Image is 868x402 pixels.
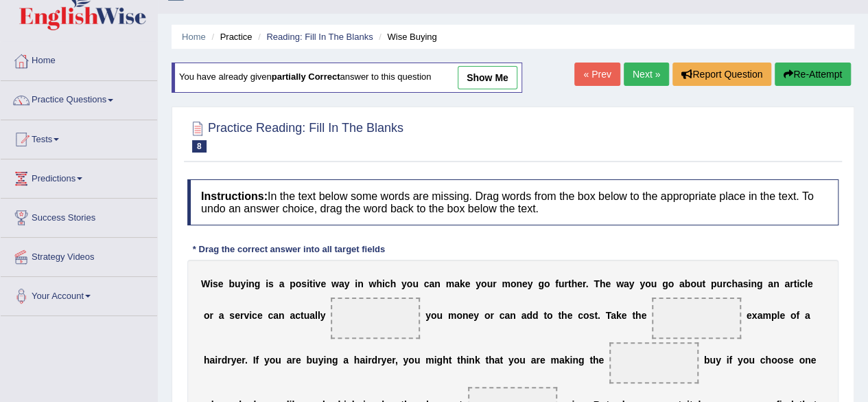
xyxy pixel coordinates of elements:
b: s [229,310,235,321]
b: u [412,278,419,289]
span: Drop target [331,298,420,339]
b: e [296,355,301,366]
b: y [528,278,533,289]
b: a [530,355,536,366]
b: h [765,355,771,366]
b: y [401,278,407,289]
b: g [538,278,544,289]
b: h [460,355,467,366]
b: a [219,310,224,321]
b: h [572,278,578,289]
b: o [204,310,210,321]
b: h [561,310,567,321]
b: t [594,310,598,321]
b: e [808,278,813,289]
b: e [598,355,604,366]
b: u [275,355,281,366]
b: t [568,278,572,289]
b: a [290,310,295,321]
b: y [318,355,324,366]
b: i [313,278,316,289]
span: 8 [192,140,207,153]
b: a [624,278,629,289]
b: r [242,355,245,366]
b: e [622,310,627,321]
b: n [248,278,255,289]
b: u [749,355,755,366]
b: x [752,310,758,321]
b: n [462,310,469,321]
b: o [408,355,414,366]
b: h [390,278,397,289]
a: « Prev [574,63,620,86]
b: u [709,355,716,366]
b: r [377,355,381,366]
b: v [244,310,249,321]
h4: In the text below some words are missing. Drag words from the box below to the appropriate place ... [187,179,838,225]
b: o [481,278,487,289]
span: Drop target [609,342,699,383]
a: Predictions [1,159,157,194]
b: n [510,310,516,321]
b: e [386,355,392,366]
b: u [486,278,493,289]
b: i [365,355,368,366]
b: o [511,278,517,289]
b: i [249,310,252,321]
b: s [783,355,788,366]
b: r [723,278,726,289]
b: u [304,310,310,321]
b: a [360,355,365,366]
b: t [558,310,561,321]
b: y [320,310,326,321]
b: a [339,278,344,289]
b: p [290,278,296,289]
a: Practice Questions [1,81,157,115]
b: c [760,355,766,366]
b: i [570,355,572,366]
b: . [245,355,248,366]
b: i [466,355,469,366]
b: T [594,278,600,289]
b: g [662,278,668,289]
span: Drop target [652,298,741,339]
b: l [315,310,318,321]
b: T [606,310,611,321]
b: partially correct [272,72,340,82]
b: i [246,278,248,289]
b: n [279,310,285,321]
a: Next » [624,63,669,86]
b: u [235,278,241,289]
b: o [771,355,777,366]
b: l [805,278,808,289]
b: e [257,310,263,321]
b: a [738,278,743,289]
b: n [357,278,364,289]
b: a [309,310,315,321]
b: m [502,278,510,289]
a: Tests [1,120,157,155]
b: m [550,355,559,366]
b: y [381,355,386,366]
b: t [793,278,797,289]
b: u [559,278,565,289]
b: s [742,278,748,289]
b: h [376,278,382,289]
b: o [456,310,462,321]
b: y [403,355,408,366]
b: m [762,310,771,321]
b: t [500,355,503,366]
b: g [757,278,763,289]
b: i [210,278,213,289]
a: Home [1,42,157,76]
b: u [696,278,703,289]
h2: Practice Reading: Fill In The Blanks [187,118,403,153]
b: n [773,278,779,289]
b: y [629,278,635,289]
b: o [668,278,674,289]
b: b [685,278,691,289]
b: e [577,278,583,289]
b: k [475,355,480,366]
b: r [490,310,493,321]
a: Home [182,32,206,42]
